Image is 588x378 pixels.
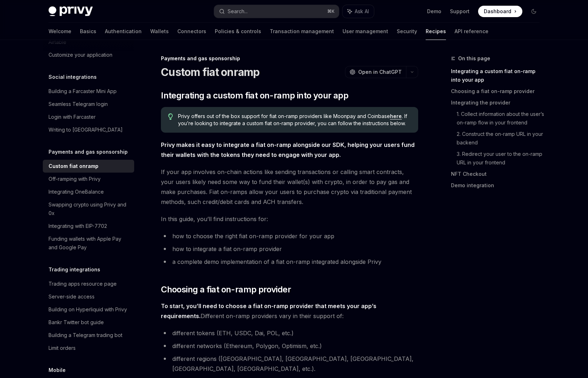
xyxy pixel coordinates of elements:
span: Open in ChatGPT [358,68,402,76]
a: Integrating a custom fiat on-ramp into your app [451,66,545,86]
div: Seamless Telegram login [49,100,108,108]
div: Swapping crypto using Privy and 0x [49,200,130,218]
a: Customize your application [43,48,134,61]
a: Trading apps resource page [43,277,134,290]
span: Ask AI [355,8,369,15]
li: different regions ([GEOGRAPHIC_DATA], [GEOGRAPHIC_DATA], [GEOGRAPHIC_DATA], [GEOGRAPHIC_DATA], [G... [161,354,418,374]
li: a complete demo implementation of a fiat on-ramp integrated alongside Privy [161,257,418,267]
a: Writing to [GEOGRAPHIC_DATA] [43,123,134,136]
h1: Custom fiat onramp [161,66,260,78]
li: how to choose the right fiat on-ramp provider for your app [161,231,418,241]
a: Security [397,23,417,40]
span: Integrating a custom fiat on-ramp into your app [161,90,348,101]
li: different networks (Ethereum, Polygon, Optimism, etc.) [161,341,418,351]
a: Authentication [105,23,142,40]
a: Dashboard [478,6,522,17]
a: Support [450,8,470,15]
a: here [390,113,402,119]
a: Demo [427,8,441,15]
h5: Payments and gas sponsorship [49,148,128,156]
div: Custom fiat onramp [49,162,98,170]
a: User management [343,23,388,40]
a: Building on Hyperliquid with Privy [43,303,134,316]
span: If your app involves on-chain actions like sending transactions or calling smart contracts, your ... [161,167,418,207]
a: 3. Redirect your user to the on-ramp URL in your frontend [457,148,545,168]
a: NFT Checkout [451,168,545,180]
a: Building a Farcaster Mini App [43,85,134,98]
div: Login with Farcaster [49,113,96,121]
a: Policies & controls [215,23,261,40]
div: Customize your application [49,51,112,59]
img: dark logo [49,6,93,16]
div: Trading apps resource page [49,280,117,288]
h5: Trading integrations [49,265,100,274]
div: Integrating with EIP-7702 [49,222,107,230]
svg: Tip [168,113,173,120]
a: 2. Construct the on-ramp URL in your backend [457,128,545,148]
a: Connectors [177,23,206,40]
div: Off-ramping with Privy [49,175,101,183]
a: Integrating with EIP-7702 [43,220,134,233]
button: Open in ChatGPT [345,66,406,78]
a: Wallets [150,23,169,40]
button: Toggle dark mode [528,6,539,17]
span: ⌘ K [327,9,335,14]
div: Building a Farcaster Mini App [49,87,117,96]
a: Custom fiat onramp [43,160,134,173]
strong: To start, you’ll need to choose a fiat on-ramp provider that meets your app’s requirements. [161,302,376,320]
a: Off-ramping with Privy [43,173,134,185]
div: Search... [228,7,248,16]
a: Choosing a fiat on-ramp provider [451,86,545,97]
a: Seamless Telegram login [43,98,134,111]
button: Search...⌘K [214,5,339,18]
a: Login with Farcaster [43,111,134,123]
strong: Privy makes it easy to integrate a fiat on-ramp alongside our SDK, helping your users fund their ... [161,141,415,158]
a: Bankr Twitter bot guide [43,316,134,329]
div: Writing to [GEOGRAPHIC_DATA] [49,126,123,134]
div: Bankr Twitter bot guide [49,318,104,327]
a: Integrating the provider [451,97,545,108]
h5: Social integrations [49,73,97,81]
a: 1. Collect information about the user’s on-ramp flow in your frontend [457,108,545,128]
span: On this page [458,54,490,63]
span: Different on-ramp providers vary in their support of: [161,301,418,321]
a: Funding wallets with Apple Pay and Google Pay [43,233,134,254]
div: Server-side access [49,292,95,301]
a: Swapping crypto using Privy and 0x [43,198,134,220]
button: Ask AI [343,5,374,18]
a: API reference [455,23,488,40]
li: different tokens (ETH, USDC, Dai, POL, etc.) [161,328,418,338]
a: Building a Telegram trading bot [43,329,134,342]
a: Transaction management [270,23,334,40]
h5: Mobile [49,366,66,374]
span: Choosing a fiat on-ramp provider [161,284,291,295]
span: Dashboard [484,8,511,15]
li: how to integrate a fiat on-ramp provider [161,244,418,254]
div: Building on Hyperliquid with Privy [49,305,127,314]
a: Demo integration [451,180,545,191]
a: Basics [80,23,96,40]
a: Recipes [426,23,446,40]
span: Privy offers out of the box support for fiat on-ramp providers like Moonpay and Coinbase . If you... [178,113,411,127]
a: Limit orders [43,342,134,354]
div: Integrating OneBalance [49,188,104,196]
span: In this guide, you’ll find instructions for: [161,214,418,224]
div: Funding wallets with Apple Pay and Google Pay [49,235,130,252]
a: Welcome [49,23,71,40]
div: Payments and gas sponsorship [161,55,418,62]
div: Limit orders [49,344,76,352]
div: Building a Telegram trading bot [49,331,122,339]
a: Server-side access [43,290,134,303]
a: Integrating OneBalance [43,185,134,198]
